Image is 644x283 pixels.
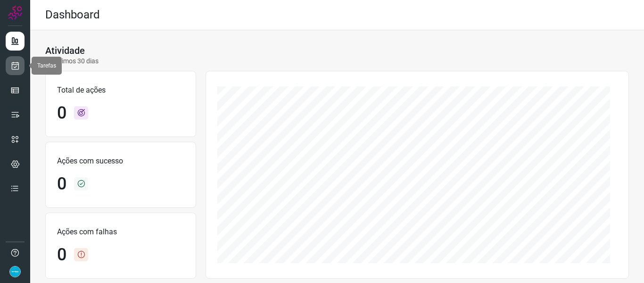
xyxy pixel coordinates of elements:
h1: 0 [57,174,66,194]
img: Logo [8,6,22,20]
p: Total de ações [57,85,184,96]
h1: 0 [57,245,66,265]
p: Ações com falhas [57,226,184,238]
h2: Dashboard [45,8,100,22]
p: Ações com sucesso [57,155,184,167]
h1: 0 [57,103,66,123]
span: Tarefas [37,62,56,69]
h3: Atividade [45,45,85,56]
p: Últimos 30 dias [45,56,99,66]
img: 86fc21c22a90fb4bae6cb495ded7e8f6.png [9,266,21,277]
